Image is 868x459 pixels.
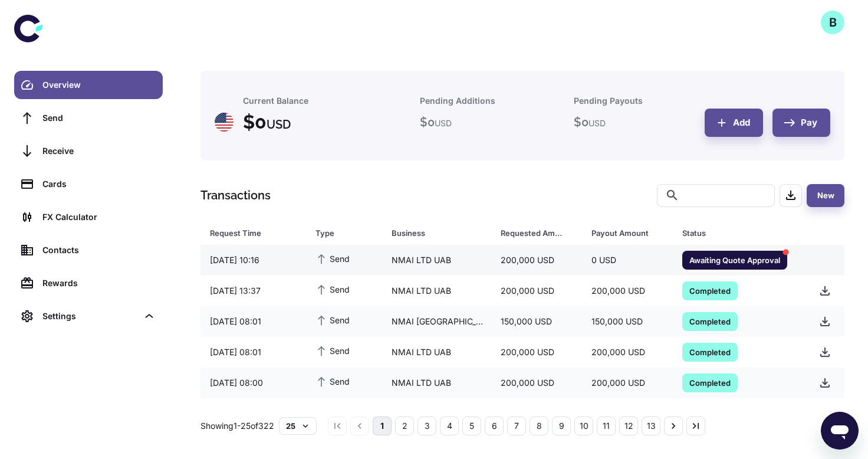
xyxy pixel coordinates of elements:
[326,417,707,435] nav: pagination navigation
[42,78,156,91] div: Overview
[417,417,436,435] button: Go to page 3
[200,249,306,271] div: [DATE] 10:16
[705,109,763,137] button: Add
[14,236,163,264] a: Contacts
[315,283,350,296] span: Send
[686,417,705,435] button: Go to last page
[42,145,156,158] div: Receive
[382,402,491,425] div: NMAI LTD UAB
[582,372,673,394] div: 200,000 USD
[210,225,286,241] div: Request Time
[243,94,308,107] h6: Current Balance
[491,341,582,363] div: 200,000 USD
[772,109,830,137] button: Pay
[682,284,738,296] span: Completed
[315,225,362,241] div: Type
[591,225,653,241] div: Payout Amount
[682,225,795,241] span: Status
[420,113,452,131] h5: $ 0
[382,249,491,271] div: NMAI LTD UAB
[591,225,668,241] span: Payout Amount
[807,184,844,207] button: New
[382,341,491,363] div: NMAI LTD UAB
[485,417,504,435] button: Go to page 6
[435,118,452,128] span: USD
[582,341,673,363] div: 200,000 USD
[491,372,582,394] div: 200,000 USD
[200,419,274,432] p: Showing 1-25 of 322
[315,225,377,241] span: Type
[582,280,673,302] div: 200,000 USD
[507,417,526,435] button: Go to page 7
[14,302,163,330] div: Settings
[315,344,350,357] span: Send
[14,203,163,231] a: FX Calculator
[619,417,638,435] button: Go to page 12
[440,417,459,435] button: Go to page 4
[491,402,582,425] div: 300,000 USD
[582,402,673,425] div: 300,000 USD
[682,376,738,388] span: Completed
[200,341,306,363] div: [DATE] 08:01
[42,211,156,224] div: FX Calculator
[501,225,562,241] div: Requested Amount
[373,417,392,435] button: page 1
[501,225,577,241] span: Requested Amount
[530,417,548,435] button: Go to page 8
[42,277,156,290] div: Rewards
[382,280,491,302] div: NMAI LTD UAB
[462,417,481,435] button: Go to page 5
[395,417,414,435] button: Go to page 2
[243,108,291,136] h4: $ 0
[582,310,673,333] div: 150,000 USD
[210,225,301,241] span: Request Time
[200,310,306,333] div: [DATE] 08:01
[382,372,491,394] div: NMAI LTD UAB
[588,118,606,128] span: USD
[14,269,163,297] a: Rewards
[420,94,495,107] h6: Pending Additions
[200,186,271,204] h1: Transactions
[14,104,163,132] a: Send
[552,417,571,435] button: Go to page 9
[821,412,859,450] iframe: Button to launch messaging window, conversation in progress
[42,178,156,191] div: Cards
[315,375,350,388] span: Send
[682,346,738,358] span: Completed
[682,254,787,265] span: Awaiting Quote Approval
[315,252,350,265] span: Send
[200,372,306,394] div: [DATE] 08:00
[200,280,306,302] div: [DATE] 13:37
[14,170,163,198] a: Cards
[664,417,683,435] button: Go to next page
[574,113,606,131] h5: $ 0
[267,117,291,132] span: USD
[279,417,317,435] button: 25
[14,137,163,165] a: Receive
[382,310,491,333] div: NMAI [GEOGRAPHIC_DATA]
[14,71,163,99] a: Overview
[491,310,582,333] div: 150,000 USD
[42,244,156,257] div: Contacts
[682,315,738,327] span: Completed
[42,112,156,124] div: Send
[315,313,350,326] span: Send
[491,249,582,271] div: 200,000 USD
[682,225,780,241] div: Status
[42,310,138,323] div: Settings
[582,249,673,271] div: 0 USD
[642,417,660,435] button: Go to page 13
[574,417,593,435] button: Go to page 10
[821,11,844,34] button: B
[597,417,616,435] button: Go to page 11
[200,402,306,425] div: [DATE] 11:17
[574,94,643,107] h6: Pending Payouts
[491,280,582,302] div: 200,000 USD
